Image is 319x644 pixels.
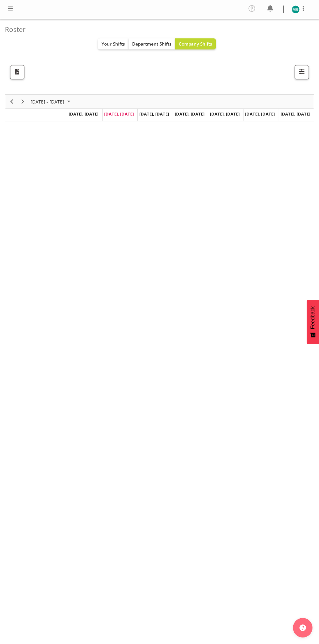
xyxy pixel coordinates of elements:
span: [DATE], [DATE] [245,111,275,117]
h4: Roster [5,26,309,33]
div: Timeline Week of September 9, 2025 [5,94,314,121]
button: Department Shifts [129,38,175,49]
span: [DATE], [DATE] [104,111,134,117]
span: Your Shifts [102,41,125,47]
span: [DATE] - [DATE] [30,98,65,106]
span: [DATE], [DATE] [281,111,310,117]
div: Next [17,95,28,108]
span: Department Shifts [132,41,172,47]
button: September 08 - 14, 2025 [30,98,73,106]
button: Next [19,98,27,106]
img: help-xxl-2.png [299,624,306,631]
button: Feedback - Show survey [307,300,319,344]
button: Company Shifts [175,38,216,49]
img: min-guo11569.jpg [292,6,299,13]
button: Filter Shifts [295,65,309,79]
div: Previous [6,95,17,108]
span: Company Shifts [179,41,212,47]
button: Previous [7,98,16,106]
span: Feedback [310,306,316,329]
button: Download a PDF of the roster according to the set date range. [10,65,24,79]
span: [DATE], [DATE] [69,111,98,117]
span: [DATE], [DATE] [139,111,169,117]
span: [DATE], [DATE] [210,111,240,117]
span: [DATE], [DATE] [175,111,204,117]
button: Your Shifts [98,38,129,49]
